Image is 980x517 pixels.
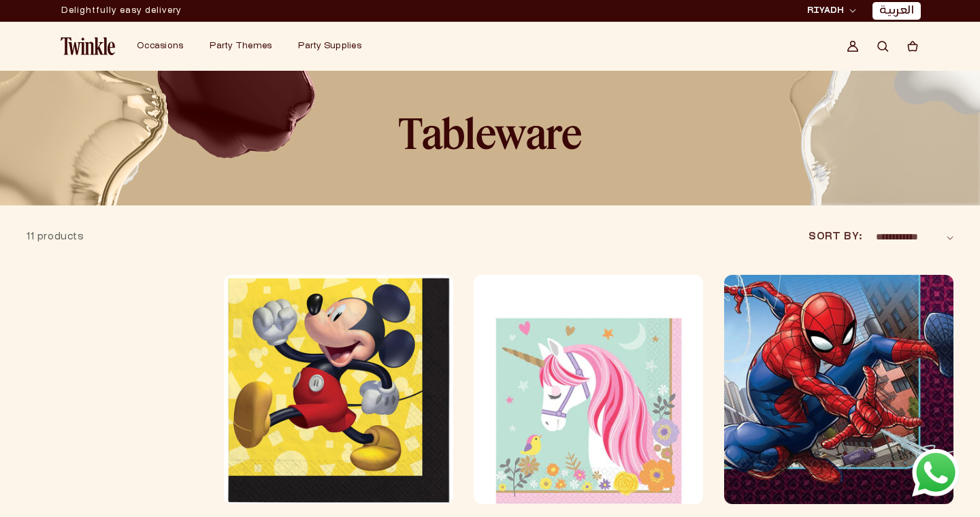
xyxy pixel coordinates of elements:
summary: Party Themes [201,33,290,60]
summary: Search [868,31,898,61]
span: Party Themes [210,42,272,50]
label: Sort by: [808,230,862,244]
span: RIYADH [807,5,844,17]
summary: Party Supplies [290,33,380,60]
div: Announcement [61,1,182,21]
p: Delightfully easy delivery [61,1,182,21]
span: Occasions [137,42,183,50]
a: Occasions [137,41,183,52]
summary: Occasions [129,33,201,60]
a: Party Supplies [298,41,361,52]
span: 11 products [27,233,84,241]
a: العربية [879,4,914,18]
span: Party Supplies [298,42,361,50]
button: RIYADH [803,4,860,18]
a: Party Themes [210,41,272,52]
img: Twinkle [61,37,115,55]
